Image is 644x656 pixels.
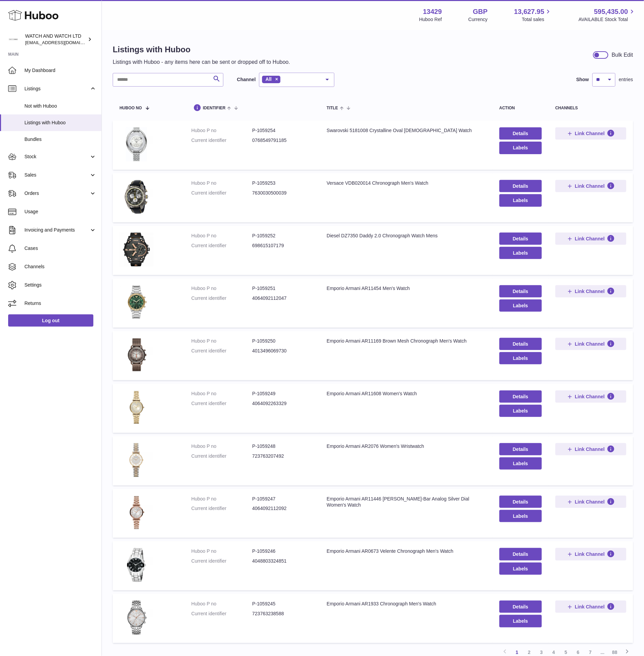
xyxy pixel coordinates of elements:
dt: Current identifier [191,190,252,196]
span: Channels [24,263,96,270]
div: Diesel DZ7350 Daddy 2.0 Chronograph Watch Mens [327,233,486,239]
strong: GBP [473,7,487,16]
dd: P-1059252 [252,233,313,239]
button: Link Channel [555,127,626,140]
a: Details [499,285,542,297]
button: Link Channel [555,601,626,613]
span: Orders [24,190,89,197]
button: Labels [499,194,542,206]
dd: 4064092263329 [252,400,313,407]
a: 595,435.00 AVAILABLE Stock Total [578,7,636,23]
div: Emporio Armani AR11446 [PERSON_NAME]-Bar Analog Silver Dial Women's Watch [327,496,486,509]
dt: Huboo P no [191,180,252,186]
span: Stock [24,153,89,160]
img: Emporio Armani AR11169 Brown Mesh Chronograph Men's Watch [119,338,153,372]
button: Labels [499,142,542,154]
dt: Current identifier [191,137,252,144]
dt: Current identifier [191,611,252,617]
div: action [499,106,542,110]
a: Details [499,338,542,350]
button: Labels [499,615,542,627]
span: Link Channel [575,236,605,242]
div: Currency [468,16,488,23]
button: Labels [499,247,542,259]
button: Labels [499,405,542,417]
div: WATCH AND WATCH LTD [25,33,86,46]
div: Swarovski 5181008 Crystalline Oval [DEMOGRAPHIC_DATA] Watch [327,127,486,134]
dt: Current identifier [191,242,252,249]
span: [EMAIL_ADDRESS][DOMAIN_NAME] [25,40,100,45]
a: Details [499,180,542,192]
dd: P-1059253 [252,180,313,186]
button: Link Channel [555,233,626,245]
span: Link Channel [575,446,605,452]
button: Labels [499,457,542,470]
a: Log out [8,314,93,327]
a: Details [499,390,542,403]
button: Link Channel [555,443,626,455]
button: Link Channel [555,285,626,297]
dt: Current identifier [191,400,252,407]
strong: 13429 [423,7,442,16]
span: 13,627.95 [514,7,544,16]
dd: P-1059249 [252,390,313,397]
dt: Current identifier [191,348,252,354]
a: 13,627.95 Total sales [514,7,552,23]
a: Details [499,548,542,560]
dt: Huboo P no [191,390,252,397]
button: Labels [499,352,542,364]
div: Huboo Ref [419,16,442,23]
dt: Current identifier [191,295,252,302]
dt: Huboo P no [191,496,252,502]
button: Labels [499,563,542,575]
span: Link Channel [575,130,605,136]
dt: Current identifier [191,453,252,459]
span: Cases [24,245,96,252]
span: Link Channel [575,551,605,557]
span: Link Channel [575,394,605,400]
img: Emporio Armani AR2076 Women's Wristwatch [119,443,153,477]
a: Details [499,601,542,613]
span: Link Channel [575,604,605,610]
dt: Huboo P no [191,285,252,292]
h1: Listings with Huboo [113,44,290,55]
dt: Huboo P no [191,601,252,607]
img: Emporio Armani AR11446 Gianni T-Bar Analog Silver Dial Women's Watch [119,496,153,530]
a: Details [499,233,542,245]
span: Usage [24,208,96,215]
div: Emporio Armani AR1933 Chronograph Men's Watch [327,601,486,607]
a: Details [499,127,542,140]
span: All [265,76,272,82]
span: Total sales [522,16,552,23]
span: Returns [24,300,96,307]
dd: P-1059247 [252,496,313,502]
dd: P-1059248 [252,443,313,450]
dd: 4064092112092 [252,505,313,512]
dd: P-1059250 [252,338,313,344]
dd: 4048803324851 [252,558,313,564]
span: Not with Huboo [24,103,96,109]
span: Bundles [24,136,96,143]
div: Emporio Armani AR11169 Brown Mesh Chronograph Men's Watch [327,338,486,344]
dd: 0768549791185 [252,137,313,144]
span: 595,435.00 [594,7,628,16]
span: identifier [203,106,226,110]
span: Link Channel [575,341,605,347]
dt: Current identifier [191,558,252,564]
span: Sales [24,172,89,178]
label: Channel [237,76,256,83]
button: Link Channel [555,496,626,508]
button: Labels [499,510,542,522]
dd: 4064092112047 [252,295,313,302]
span: AVAILABLE Stock Total [578,16,636,23]
img: Emporio Armani AR11608 Women's Watch [119,390,153,424]
img: Emporio Armani AR1933 Chronograph Men's Watch [119,601,153,635]
dt: Huboo P no [191,338,252,344]
span: Listings with Huboo [24,120,96,126]
dt: Huboo P no [191,443,252,450]
dd: 7630030500039 [252,190,313,196]
span: entries [619,76,633,83]
span: Link Channel [575,499,605,505]
img: Emporio Armani AR11454 Men's Watch [119,285,153,319]
dd: 698615107179 [252,242,313,249]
